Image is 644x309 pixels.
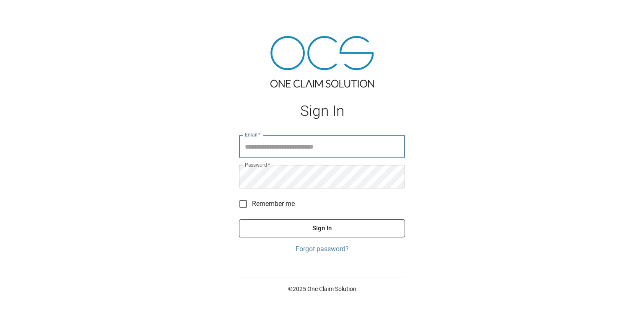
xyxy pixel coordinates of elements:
[245,131,261,138] label: Email
[239,219,405,237] button: Sign In
[239,285,405,293] p: © 2025 One Claim Solution
[239,103,405,120] h1: Sign In
[239,244,405,254] a: Forgot password?
[10,5,44,22] img: ocs-logo-white-transparent.png
[252,199,295,209] span: Remember me
[245,161,270,168] label: Password
[270,36,374,88] img: ocs-logo-tra.png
